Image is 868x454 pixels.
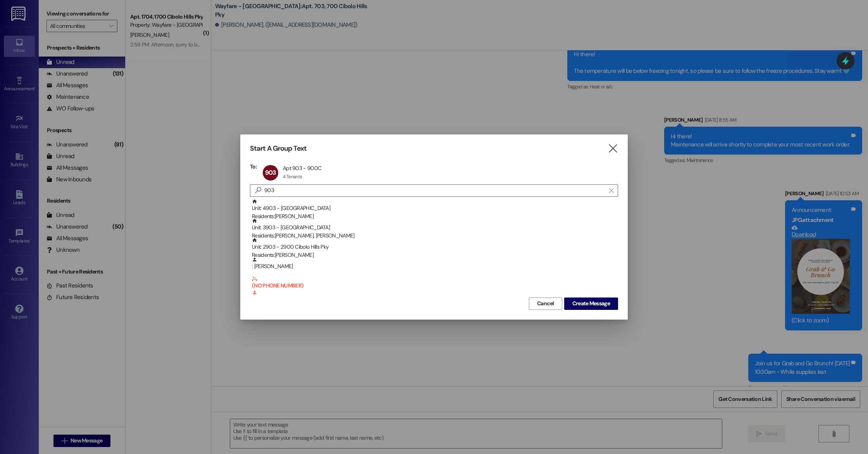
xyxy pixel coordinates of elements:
span: Create Message [572,299,610,308]
div: Unit: 4903 - [GEOGRAPHIC_DATA] [252,199,618,221]
b: (NO PHONE NUMBER) [252,276,618,289]
button: Cancel [529,298,562,310]
div: : [PERSON_NAME] [252,257,618,270]
div: Apt 903 - 900C [283,165,321,172]
div: Residents: [PERSON_NAME] [252,212,618,220]
h3: To: [250,163,257,170]
i:  [609,187,613,194]
span: 903 [265,169,276,177]
input: Search for any contact or apartment [264,185,605,196]
div: Unit: 3903 - [GEOGRAPHIC_DATA]Residents:[PERSON_NAME], [PERSON_NAME] [250,218,618,237]
div: 4 Tenants [283,174,302,180]
div: : [PERSON_NAME] [252,276,618,304]
div: : [PERSON_NAME] [250,257,618,276]
span: Cancel [537,299,554,308]
div: Unit: 3903 - [GEOGRAPHIC_DATA] [252,218,618,240]
button: Create Message [564,298,618,310]
div: Unit: 2903 - 2900 Cibolo Hills PkyResidents:[PERSON_NAME] [250,237,618,257]
i:  [608,144,618,153]
button: Clear text [605,185,618,196]
div: Unit: 4903 - [GEOGRAPHIC_DATA]Residents:[PERSON_NAME] [250,199,618,218]
div: Residents: [PERSON_NAME], [PERSON_NAME] [252,232,618,240]
i:  [252,186,264,194]
div: (NO PHONE NUMBER) : [PERSON_NAME] [250,276,618,296]
h3: Start A Group Text [250,144,307,153]
div: Unit: 2903 - 2900 Cibolo Hills Pky [252,237,618,260]
div: Residents: [PERSON_NAME] [252,251,618,259]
